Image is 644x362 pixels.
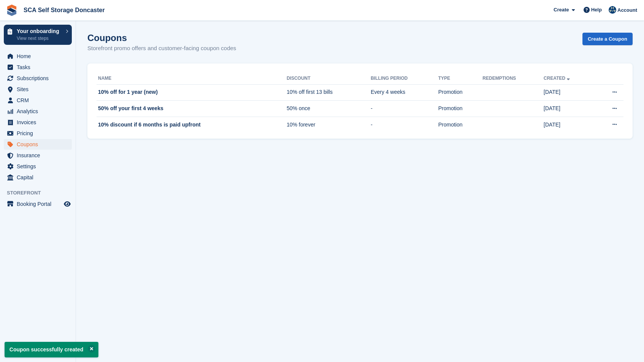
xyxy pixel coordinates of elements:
[17,199,62,209] span: Booking Portal
[4,117,72,128] a: menu
[17,128,62,139] span: Pricing
[4,199,72,209] a: menu
[4,73,72,84] a: menu
[97,101,286,117] td: 50% off your first 4 weeks
[554,6,569,14] span: Create
[544,76,571,81] a: Created
[438,117,483,133] td: Promotion
[87,44,236,53] p: Storefront promo offers and customer-facing coupon codes
[371,101,438,117] td: -
[4,172,72,183] a: menu
[87,33,236,43] h1: Coupons
[5,342,98,357] p: Coupon successfully created
[4,161,72,172] a: menu
[17,117,62,128] span: Invoices
[97,84,286,101] td: 10% off for 1 year (new)
[286,117,370,133] td: 10% forever
[17,150,62,161] span: Insurance
[438,101,483,117] td: Promotion
[4,51,72,62] a: menu
[4,150,72,161] a: menu
[17,172,62,183] span: Capital
[582,33,633,45] a: Create a Coupon
[17,73,62,84] span: Subscriptions
[617,6,637,14] span: Account
[609,6,616,14] img: Sam Chapman
[17,95,62,106] span: CRM
[4,128,72,139] a: menu
[97,117,286,133] td: 10% discount if 6 months is paid upfront
[17,35,62,42] p: View next steps
[4,139,72,150] a: menu
[17,106,62,117] span: Analytics
[17,62,62,73] span: Tasks
[371,84,438,101] td: Every 4 weeks
[438,84,483,101] td: Promotion
[6,5,17,16] img: stora-icon-8386f47178a22dfd0bd8f6a31ec36ba5ce8667c1dd55bd0f319d3a0aa187defe.svg
[4,106,72,117] a: menu
[63,199,72,209] a: Preview store
[591,6,602,14] span: Help
[21,4,108,16] a: SCA Self Storage Doncaster
[17,51,62,62] span: Home
[483,73,544,85] th: Redemptions
[4,25,72,45] a: Your onboarding View next steps
[7,189,76,197] span: Storefront
[371,73,438,85] th: Billing Period
[4,95,72,106] a: menu
[4,62,72,73] a: menu
[438,73,483,85] th: Type
[544,117,595,133] td: [DATE]
[4,84,72,95] a: menu
[286,84,370,101] td: 10% off first 13 bills
[17,161,62,172] span: Settings
[17,139,62,150] span: Coupons
[17,28,62,34] p: Your onboarding
[544,101,595,117] td: [DATE]
[544,84,595,101] td: [DATE]
[97,73,286,85] th: Name
[17,84,62,95] span: Sites
[371,117,438,133] td: -
[286,73,370,85] th: Discount
[286,101,370,117] td: 50% once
